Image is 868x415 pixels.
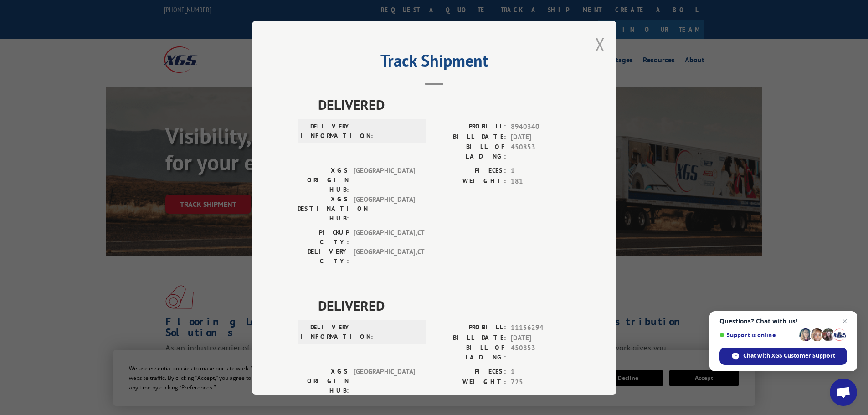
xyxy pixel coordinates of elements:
span: DELIVERED [318,295,571,316]
label: BILL DATE: [434,333,506,343]
span: 11156294 [511,323,571,333]
label: BILL OF LADING: [434,142,506,161]
span: Support is online [719,332,796,338]
label: WEIGHT: [434,176,506,186]
div: Chat with XGS Customer Support [719,348,847,365]
label: DELIVERY CITY: [298,247,349,266]
label: BILL DATE: [434,132,506,142]
label: XGS ORIGIN HUB: [298,367,349,395]
span: [DATE] [511,333,571,343]
span: [GEOGRAPHIC_DATA] [354,195,415,223]
span: [DATE] [511,132,571,142]
label: PROBILL: [434,122,506,132]
span: 450853 [511,142,571,161]
label: PIECES: [434,367,506,377]
span: Chat with XGS Customer Support [743,352,835,360]
span: 181 [511,176,571,186]
label: XGS ORIGIN HUB: [298,166,349,195]
label: DELIVERY INFORMATION: [300,323,352,342]
label: WEIGHT: [434,377,506,387]
label: PIECES: [434,166,506,176]
span: 1 [511,367,571,377]
label: PROBILL: [434,323,506,333]
span: [GEOGRAPHIC_DATA] , CT [354,247,415,266]
span: 8940340 [511,122,571,132]
label: BILL OF LADING: [434,343,506,362]
label: DELIVERY INFORMATION: [300,122,352,141]
div: Open chat [830,379,857,406]
span: 1 [511,166,571,176]
span: 725 [511,377,571,387]
span: [GEOGRAPHIC_DATA] [354,367,415,395]
span: 450853 [511,343,571,362]
span: [GEOGRAPHIC_DATA] [354,166,415,195]
span: DELIVERED [318,94,571,115]
label: PICKUP CITY: [298,228,349,247]
span: [GEOGRAPHIC_DATA] , CT [354,228,415,247]
button: Close modal [595,32,605,56]
span: Questions? Chat with us! [719,318,847,325]
label: XGS DESTINATION HUB: [298,195,349,223]
h2: Track Shipment [298,54,571,72]
span: Close chat [839,316,850,327]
